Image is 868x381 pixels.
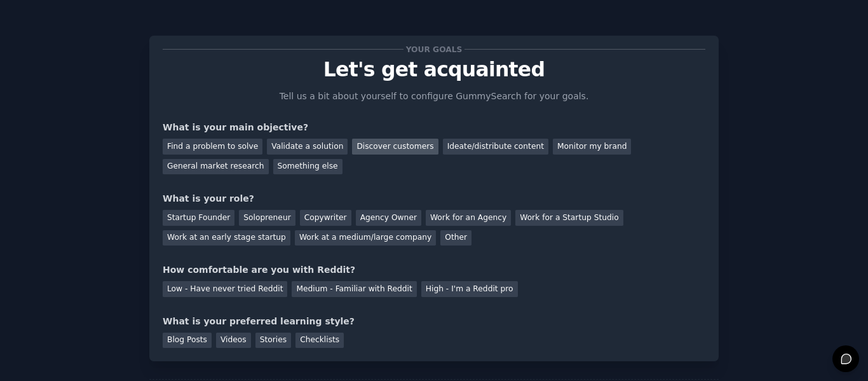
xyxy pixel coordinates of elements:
[356,210,421,226] div: Agency Owner
[403,43,465,56] span: Your goals
[515,210,623,226] div: Work for a Startup Studio
[443,139,548,155] div: Ideate/distribute content
[274,90,594,103] p: Tell us a bit about yourself to configure GummySearch for your goals.
[300,210,351,226] div: Copywriter
[273,159,342,175] div: Something else
[163,315,705,328] div: What is your preferred learning style?
[163,192,705,205] div: What is your role?
[239,210,295,226] div: Solopreneur
[163,121,705,134] div: What is your main objective?
[292,281,416,297] div: Medium - Familiar with Reddit
[163,333,212,349] div: Blog Posts
[295,230,436,246] div: Work at a medium/large company
[216,333,251,349] div: Videos
[295,333,344,349] div: Checklists
[426,210,511,226] div: Work for an Agency
[163,159,269,175] div: General market research
[163,59,705,81] p: Let's get acquainted
[553,139,631,155] div: Monitor my brand
[163,263,705,277] div: How comfortable are you with Reddit?
[267,139,348,155] div: Validate a solution
[163,281,287,297] div: Low - Have never tried Reddit
[163,210,234,226] div: Startup Founder
[352,139,438,155] div: Discover customers
[421,281,518,297] div: High - I'm a Reddit pro
[440,230,471,246] div: Other
[163,230,290,246] div: Work at an early stage startup
[163,139,262,155] div: Find a problem to solve
[255,333,291,349] div: Stories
